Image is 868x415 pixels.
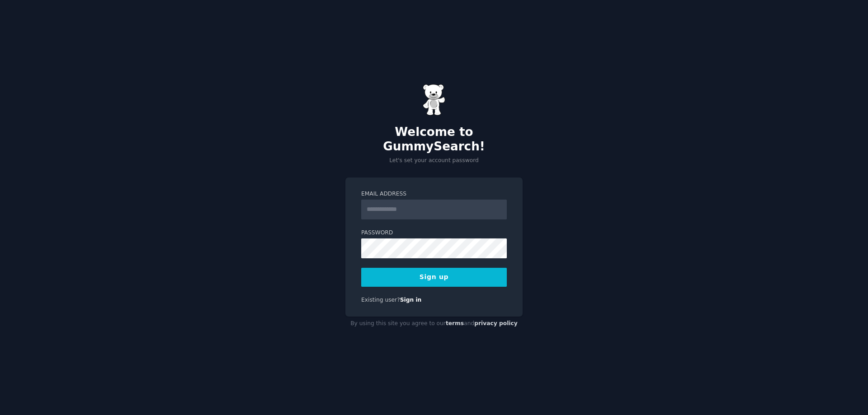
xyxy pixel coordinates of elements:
div: By using this site you agree to our and [345,317,523,331]
a: terms [446,320,464,326]
a: Sign in [400,297,422,303]
button: Sign up [361,268,507,287]
label: Password [361,229,507,237]
a: privacy policy [474,320,518,326]
label: Email Address [361,190,507,198]
p: Let's set your account password [345,157,523,165]
span: Existing user? [361,297,400,303]
h2: Welcome to GummySearch! [345,125,523,154]
img: Gummy Bear [423,84,445,116]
